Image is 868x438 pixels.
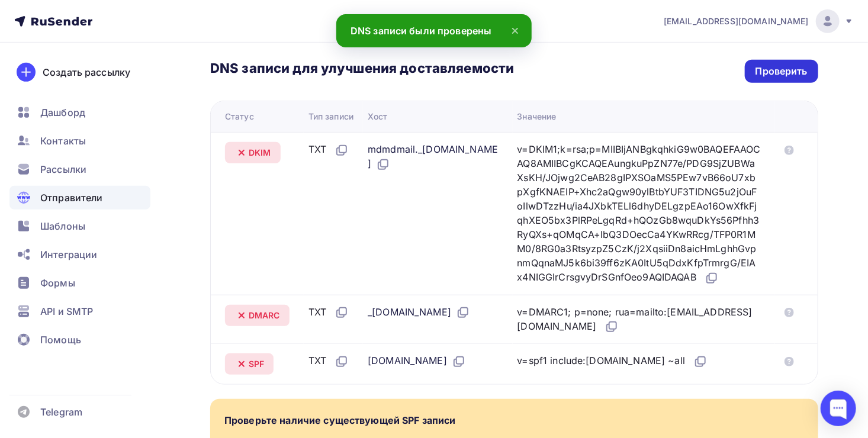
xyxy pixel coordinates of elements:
[517,142,761,285] div: v=DKIM1;k=rsa;p=MIIBIjANBgkqhkiG9w0BAQEFAAOCAQ8AMIIBCgKCAQEAungkuPpZN77e/PDG9SjZUBWaXsKH/JOjwg2Ce...
[9,129,150,153] a: Контакты
[40,304,93,318] span: API и SMTP
[40,405,82,419] span: Telegram
[664,9,854,33] a: [EMAIL_ADDRESS][DOMAIN_NAME]
[308,111,353,123] div: Тип записи
[224,413,456,427] div: Проверьте наличие существующей SPF записи
[368,353,466,369] div: [DOMAIN_NAME]
[40,134,86,148] span: Контакты
[517,111,557,123] div: Значение
[9,157,150,181] a: Рассылки
[40,162,86,176] span: Рассылки
[249,147,271,159] span: DKIM
[308,142,349,157] div: TXT
[225,111,254,123] div: Статус
[756,65,808,78] div: Проверить
[40,276,75,290] span: Формы
[308,305,349,320] div: TXT
[517,353,708,369] div: v=spf1 include:[DOMAIN_NAME] ~all
[308,353,349,369] div: TXT
[40,247,97,262] span: Интеграции
[368,305,470,320] div: _[DOMAIN_NAME]
[517,305,761,334] div: v=DMARC1; p=none; rua=mailto:[EMAIL_ADDRESS][DOMAIN_NAME]
[40,191,103,205] span: Отправители
[40,333,81,347] span: Помощь
[368,142,498,172] div: mdmdmail._[DOMAIN_NAME]
[40,219,85,233] span: Шаблоны
[249,310,280,321] span: DMARC
[9,101,150,124] a: Дашборд
[368,111,388,123] div: Хост
[210,60,514,79] h3: DNS записи для улучшения доставляемости
[249,358,264,370] span: SPF
[40,105,85,120] span: Дашборд
[43,65,130,79] div: Создать рассылку
[664,15,809,27] span: [EMAIL_ADDRESS][DOMAIN_NAME]
[9,186,150,210] a: Отправители
[9,214,150,238] a: Шаблоны
[9,271,150,295] a: Формы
